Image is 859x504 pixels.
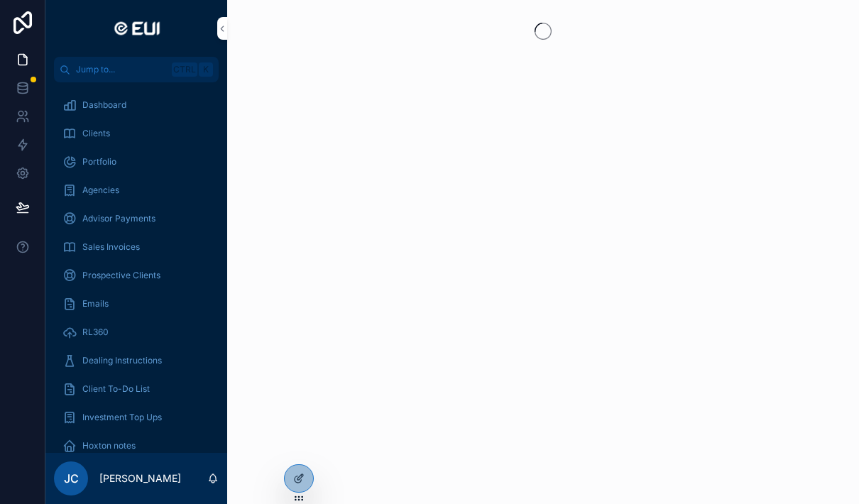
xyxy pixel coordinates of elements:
[82,156,116,168] span: Portfolio
[200,64,212,75] span: K
[82,412,162,423] span: Investment Top Ups
[172,62,197,77] span: Ctrl
[64,470,79,487] span: JC
[82,213,155,224] span: Advisor Payments
[76,64,166,75] span: Jump to...
[99,471,181,486] p: [PERSON_NAME]
[54,319,219,345] a: RL360
[82,355,162,366] span: Dealing Instructions
[54,206,219,231] a: Advisor Payments
[109,17,164,40] img: App logo
[82,270,160,281] span: Prospective Clients
[54,234,219,260] a: Sales Invoices
[54,121,219,146] a: Clients
[82,99,126,111] span: Dashboard
[54,149,219,175] a: Portfolio
[54,263,219,288] a: Prospective Clients
[82,185,119,196] span: Agencies
[54,348,219,373] a: Dealing Instructions
[54,57,219,82] button: Jump to...CtrlK
[82,298,109,309] span: Emails
[82,440,136,451] span: Hoxton notes
[45,82,227,453] div: scrollable content
[54,376,219,402] a: Client To-Do List
[82,327,109,338] span: RL360
[82,241,140,253] span: Sales Invoices
[82,383,150,395] span: Client To-Do List
[54,433,219,459] a: Hoxton notes
[54,291,219,317] a: Emails
[54,405,219,430] a: Investment Top Ups
[54,92,219,118] a: Dashboard
[54,177,219,203] a: Agencies
[82,128,110,139] span: Clients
